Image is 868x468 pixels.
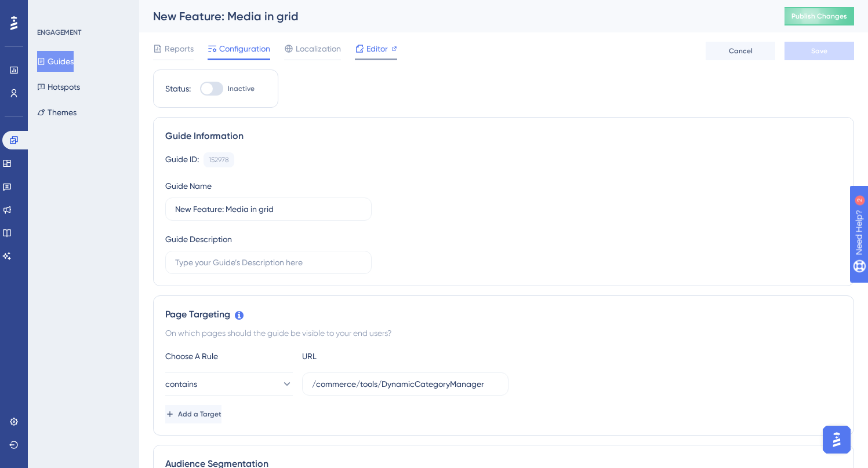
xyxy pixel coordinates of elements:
[165,308,842,321] div: Page Targeting
[296,42,341,56] span: Localization
[165,82,191,96] div: Status:
[165,349,293,363] div: Choose A Rule
[27,3,72,17] span: Need Help?
[785,42,854,60] button: Save
[175,256,362,269] input: Type your Guide’s Description here
[165,377,197,391] span: contains
[785,7,854,25] button: Publish Changes
[153,8,756,24] div: New Feature: Media in grid
[165,42,194,56] span: Reports
[37,76,80,97] button: Hotspots
[366,42,388,56] span: Editor
[729,46,753,56] span: Cancel
[37,51,74,72] button: Guides
[312,378,499,390] input: yourwebsite.com/path
[165,179,212,193] div: Guide Name
[219,42,270,56] span: Configuration
[791,12,847,21] span: Publish Changes
[209,155,229,164] div: 152978
[165,326,842,340] div: On which pages should the guide be visible to your end users?
[37,102,77,123] button: Themes
[165,129,842,143] div: Guide Information
[165,152,199,167] div: Guide ID:
[819,422,854,457] iframe: UserGuiding AI Assistant Launcher
[175,203,362,215] input: Type your Guide’s Name here
[165,232,232,246] div: Guide Description
[165,372,293,396] button: contains
[37,28,81,37] div: ENGAGEMENT
[228,84,255,93] span: Inactive
[811,46,827,56] span: Save
[706,42,775,60] button: Cancel
[178,409,221,419] span: Add a Target
[81,6,84,15] div: 2
[165,405,221,423] button: Add a Target
[302,349,430,363] div: URL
